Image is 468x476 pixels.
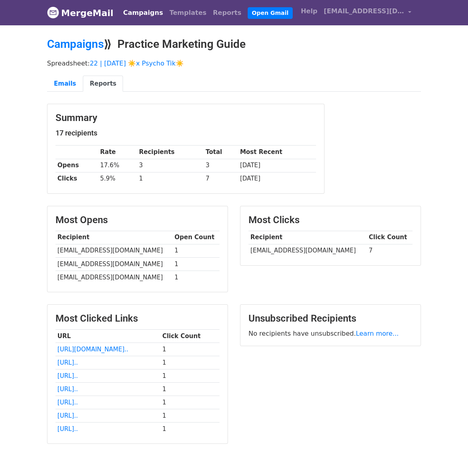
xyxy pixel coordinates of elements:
[320,3,415,22] a: [EMAIL_ADDRESS][DOMAIN_NAME]
[57,425,78,433] a: [URL]..
[248,244,367,257] td: [EMAIL_ADDRESS][DOMAIN_NAME]
[248,329,413,338] p: No recipients have unsubscribed.
[47,4,113,21] a: MergeMail
[238,146,316,159] th: Most Recent
[55,271,172,284] td: [EMAIL_ADDRESS][DOMAIN_NAME]
[248,214,413,226] h3: Most Clicks
[47,59,421,68] p: Spreadsheet:
[83,76,123,92] a: Reports
[160,343,220,356] td: 1
[57,372,78,380] a: [URL]..
[367,244,413,257] td: 7
[172,231,220,244] th: Open Count
[298,3,320,19] a: Help
[47,37,421,51] h2: ⟫ Practice Marketing Guide
[356,330,399,337] a: Learn more...
[57,412,78,419] a: [URL]..
[137,146,204,159] th: Recipients
[204,146,238,159] th: Total
[210,5,245,21] a: Reports
[55,313,220,324] h3: Most Clicked Links
[55,112,316,124] h3: Summary
[248,313,413,324] h3: Unsubscribed Recipients
[137,159,204,172] td: 3
[238,172,316,185] td: [DATE]
[160,409,220,423] td: 1
[160,423,220,436] td: 1
[120,5,166,21] a: Campaigns
[428,437,468,476] iframe: Chat Widget
[172,257,220,271] td: 1
[172,244,220,257] td: 1
[55,214,220,226] h3: Most Opens
[55,129,316,137] h5: 17 recipients
[137,172,204,185] td: 1
[55,231,172,244] th: Recipient
[172,271,220,284] td: 1
[238,159,316,172] td: [DATE]
[47,76,83,92] a: Emails
[160,383,220,396] td: 1
[248,7,292,19] a: Open Gmail
[47,37,104,51] a: Campaigns
[55,172,98,185] th: Clicks
[98,159,137,172] td: 17.6%
[55,159,98,172] th: Opens
[367,231,413,244] th: Click Count
[204,159,238,172] td: 3
[57,346,128,353] a: [URL][DOMAIN_NAME]..
[248,231,367,244] th: Recipient
[57,359,78,366] a: [URL]..
[98,146,137,159] th: Rate
[160,356,220,369] td: 1
[160,329,220,343] th: Click Count
[160,396,220,409] td: 1
[204,172,238,185] td: 7
[166,5,209,21] a: Templates
[324,6,404,16] span: [EMAIL_ADDRESS][DOMAIN_NAME]
[90,59,184,67] a: 22 | [DATE] ☀️x Psycho Tik☀️
[55,257,172,271] td: [EMAIL_ADDRESS][DOMAIN_NAME]
[55,329,160,343] th: URL
[57,399,78,406] a: [URL]..
[57,386,78,393] a: [URL]..
[98,172,137,185] td: 5.9%
[160,369,220,383] td: 1
[47,6,59,18] img: MergeMail logo
[55,244,172,257] td: [EMAIL_ADDRESS][DOMAIN_NAME]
